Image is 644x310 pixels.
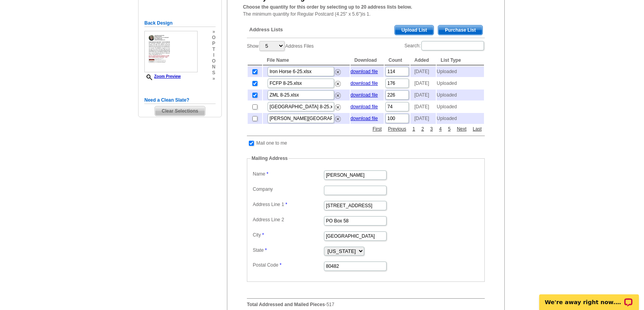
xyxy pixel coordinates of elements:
[534,285,644,310] iframe: LiveChat chat widget
[212,35,216,41] span: o
[155,106,205,116] span: Clear Selections
[212,52,216,58] span: i
[421,41,484,50] input: Search:
[438,25,482,35] span: Purchase List
[247,302,325,307] strong: Total Addressed and Mailed Pieces
[212,76,216,82] span: »
[410,101,436,112] td: [DATE]
[437,56,484,65] th: List Type
[335,116,341,122] img: delete.png
[410,66,436,77] td: [DATE]
[251,155,288,162] legend: Mailing Address
[247,40,314,52] label: Show Address Files
[437,78,484,89] td: Uploaded
[410,56,436,65] th: Added
[471,125,484,133] a: Last
[335,81,341,87] img: delete.png
[371,125,383,133] a: First
[410,78,436,89] td: [DATE]
[243,4,412,10] strong: Choose the quantity for this order by selecting up to 20 address lists below.
[419,125,426,133] a: 2
[410,113,436,124] td: [DATE]
[253,201,323,208] label: Address Line 1
[351,69,378,74] a: download file
[144,97,216,104] h5: Need a Clean Slate?
[351,92,378,98] a: download file
[410,125,417,133] a: 1
[351,56,384,65] th: Download
[144,74,181,79] a: Zoom Preview
[256,139,288,147] td: Mail one to me
[428,125,435,133] a: 3
[144,20,216,27] h5: Back Design
[253,216,323,223] label: Address Line 2
[227,4,504,18] div: The minimum quantity for Regular Postcard (4.25" x 5.6")is 1.
[326,302,334,307] span: 517
[212,47,216,52] span: t
[351,116,378,121] a: download file
[253,186,323,193] label: Company
[405,40,485,51] label: Search:
[437,101,484,112] td: Uploaded
[335,115,341,120] a: Remove this list
[437,113,484,124] td: Uploaded
[253,231,323,238] label: City
[437,125,444,133] a: 4
[212,70,216,76] span: s
[335,68,341,73] a: Remove this list
[253,262,323,269] label: Postal Code
[335,93,341,99] img: delete.png
[253,170,323,177] label: Name
[335,103,341,108] a: Remove this list
[335,69,341,75] img: delete.png
[253,247,323,254] label: State
[263,56,350,65] th: File Name
[335,91,341,97] a: Remove this list
[259,41,284,51] select: ShowAddress Files
[455,125,469,133] a: Next
[385,56,410,65] th: Count
[351,81,378,86] a: download file
[395,25,434,35] span: Upload List
[351,104,378,109] a: download file
[144,31,198,72] img: small-thumb.jpg
[335,104,341,110] img: delete.png
[212,64,216,70] span: n
[212,58,216,64] span: o
[446,125,453,133] a: 5
[212,41,216,47] span: p
[212,29,216,35] span: »
[386,125,408,133] a: Previous
[437,66,484,77] td: Uploaded
[410,90,436,100] td: [DATE]
[437,90,484,100] td: Uploaded
[335,79,341,85] a: Remove this list
[249,26,283,33] span: Address Lists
